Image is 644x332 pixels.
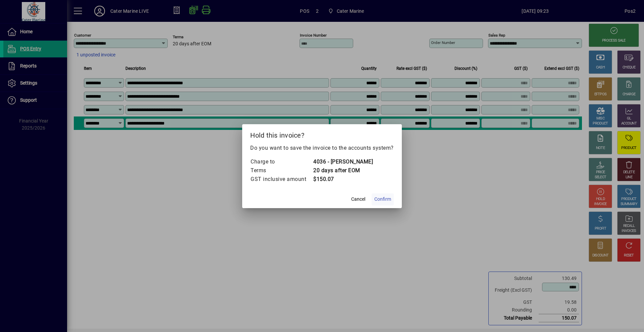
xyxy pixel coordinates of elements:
button: Cancel [347,193,369,205]
p: Do you want to save the invoice to the accounts system? [250,144,394,152]
td: 20 days after EOM [313,166,373,175]
span: Cancel [351,196,365,203]
h2: Hold this invoice? [242,124,402,144]
button: Confirm [372,193,394,205]
td: Terms [250,166,313,175]
td: GST inclusive amount [250,175,313,184]
td: Charge to [250,157,313,166]
td: $150.07 [313,175,373,184]
span: Confirm [374,196,391,203]
td: 4036 - [PERSON_NAME] [313,157,373,166]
